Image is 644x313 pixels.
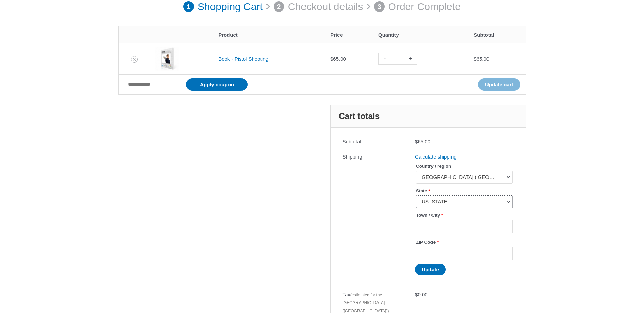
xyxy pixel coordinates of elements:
[331,105,526,128] h2: Cart totals
[391,53,404,65] input: Product quantity
[131,56,138,63] a: Remove Book - Pistol Shooting from cart
[415,292,418,297] span: $
[330,56,346,62] bdi: 65.00
[420,198,502,205] span: Texas
[213,26,325,43] th: Product
[186,78,248,91] button: Apply coupon
[337,134,410,149] th: Subtotal
[415,139,430,144] bdi: 65.00
[474,56,489,62] bdi: 65.00
[404,53,417,65] a: +
[416,186,512,195] label: State
[420,174,502,181] span: United States (US)
[415,139,418,144] span: $
[416,211,512,220] label: Town / City
[183,1,194,12] span: 1
[415,292,428,297] bdi: 0.00
[478,78,520,91] button: Update cart
[474,56,476,62] span: $
[330,56,333,62] span: $
[415,264,446,275] button: Update
[415,154,457,160] a: Calculate shipping
[325,26,373,43] th: Price
[416,195,512,208] span: Texas
[274,1,284,12] span: 2
[416,171,512,183] span: United States (US)
[378,53,391,65] a: -
[155,47,179,71] img: Book - Pistol Shooting
[468,26,525,43] th: Subtotal
[416,237,512,247] label: ZIP Code
[337,149,410,287] th: Shipping
[416,162,512,171] label: Country / region
[373,26,468,43] th: Quantity
[218,56,269,62] a: Book - Pistol Shooting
